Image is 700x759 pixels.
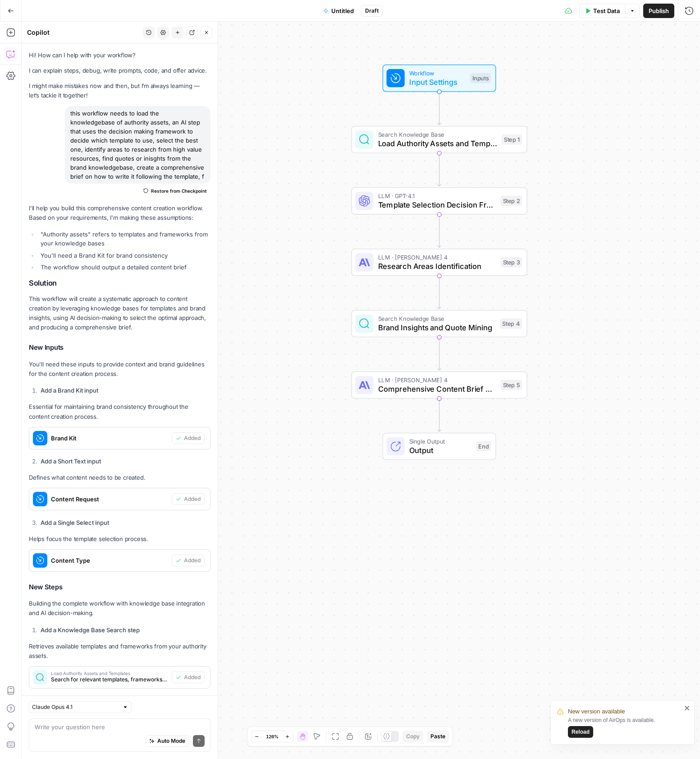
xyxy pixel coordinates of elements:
span: Untitled [331,6,354,15]
button: Untitled [318,4,359,18]
h3: New Inputs [29,342,210,354]
g: Edge from step_2 to step_3 [438,214,441,247]
button: Paste [427,731,449,742]
h2: Solution [29,279,210,287]
div: Step 2 [501,196,522,206]
g: Edge from step_3 to step_4 [438,276,441,309]
li: You'll need a Brand Kit for brand consistency [38,251,210,260]
span: LLM · [PERSON_NAME] 4 [378,375,496,384]
button: Added [172,432,205,444]
span: Content Type [51,556,168,565]
div: Step 3 [501,257,522,268]
p: Hi! How can I help with your workflow? [29,51,210,60]
strong: Add a Single Select input [41,519,109,526]
g: Edge from step_5 to end [438,398,441,431]
button: Publish [643,4,674,18]
span: Copy [406,732,420,740]
textarea: To enrich screen reader interactions, please activate Accessibility in Grammarly extension settings [35,722,205,731]
span: Output [409,444,472,456]
p: Essential for maintaining brand consistency throughout the content creation process. [29,402,210,421]
div: this workflow needs to load the knowledgebase of authority assets, an AI step that uses the decis... [65,106,210,184]
div: Search Knowledge BaseBrand Insights and Quote MiningStep 4 [351,310,527,337]
p: This workflow will create a systematic approach to content creation by leveraging knowledge bases... [29,294,210,333]
span: Comprehensive Content Brief Creation [378,383,496,394]
button: Restore from Checkpoint [140,185,210,196]
p: Helps focus the template selection process. [29,534,210,544]
span: Draft [365,7,379,15]
span: Paste [430,732,445,740]
span: Search Knowledge Base [378,314,496,323]
strong: Add a Brand Kit input [41,387,98,394]
div: Step 1 [502,134,522,145]
button: Reload [568,726,593,738]
p: Retrieves available templates and frameworks from your authority assets. [29,642,210,661]
input: Claude Opus 4.1 [32,703,119,712]
button: close [684,704,691,712]
div: LLM · GPT-4.1Template Selection Decision FrameworkStep 2 [351,187,527,214]
span: Added [184,495,201,503]
span: Brand Kit [51,434,168,443]
span: Publish [649,6,669,15]
div: LLM · [PERSON_NAME] 4Comprehensive Content Brief CreationStep 5 [351,371,527,398]
span: 126% [266,733,279,740]
button: Auto Mode [145,735,189,747]
button: Added [172,671,205,683]
button: Added [172,493,205,505]
div: Copilot [27,28,140,37]
span: Content Request [51,495,168,504]
span: Workflow [409,69,466,78]
span: Restore from Checkpoint [151,187,207,194]
button: Copy [403,731,423,742]
li: "Authority assets" refers to templates and frameworks from your knowledge bases [38,230,210,248]
p: Building the complete workflow with knowledge base integration and AI decision-making. [29,599,210,618]
span: Added [184,434,201,442]
span: Auto Mode [157,737,185,745]
g: Edge from start to step_1 [438,92,441,125]
button: Test Data [579,4,625,18]
span: Input Settings [409,76,466,88]
div: Step 5 [501,380,522,390]
span: New version available [568,707,625,716]
div: Search Knowledge BaseLoad Authority Assets and TemplatesStep 1 [351,126,527,153]
span: Brand Insights and Quote Mining [378,322,496,333]
span: Search Knowledge Base [378,130,497,139]
strong: Add a Knowledge Base Search step [41,626,140,634]
p: You'll need these inputs to provide context and brand guidelines for the content creation process. [29,360,210,379]
p: Defines what content needs to be created. [29,473,210,482]
p: I might make mistakes now and then, but I’m always learning — let’s tackle it together! [29,81,210,100]
li: The workflow should output a detailed content brief [38,263,210,272]
div: Single OutputOutputEnd [351,433,527,460]
span: Research Areas Identification [378,260,496,272]
span: Single Output [409,437,472,446]
g: Edge from step_4 to step_5 [438,337,441,370]
div: A new version of AirOps is available. [568,716,682,738]
h3: New Steps [29,581,210,593]
div: LLM · [PERSON_NAME] 4Research Areas IdentificationStep 3 [351,249,527,276]
div: Inputs [470,73,491,83]
div: Step 4 [500,319,522,329]
div: WorkflowInput SettingsInputs [351,65,527,92]
p: I can explain steps, debug, write prompts, code, and offer advice. [29,66,210,75]
span: Load Authority Assets and Templates [378,138,497,149]
span: Added [184,556,201,565]
span: Template Selection Decision Framework [378,199,496,210]
span: LLM · [PERSON_NAME] 4 [378,253,496,262]
div: End [476,441,491,452]
span: Search for relevant templates, frameworks, and authority assets based on the content request and ... [51,676,168,684]
span: Reload [572,728,590,736]
span: Added [184,673,201,681]
g: Edge from step_1 to step_2 [438,153,441,186]
span: LLM · GPT-4.1 [378,191,496,200]
button: Added [172,555,205,566]
strong: Add a Short Text input [41,458,101,465]
span: Test Data [593,6,620,15]
span: Load Authority Assets and Templates [51,671,168,676]
p: I'll help you build this comprehensive content creation workflow. Based on your requirements, I'm... [29,204,210,222]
